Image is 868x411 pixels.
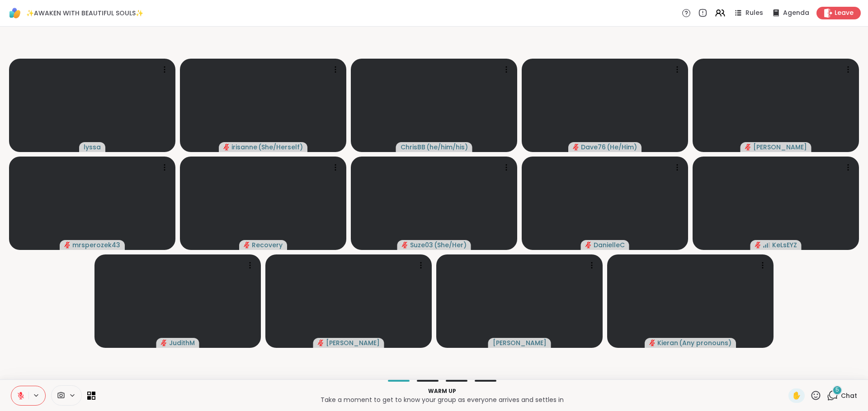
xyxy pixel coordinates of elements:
span: audio-muted [402,242,408,248]
span: Leave [835,9,854,18]
span: Chat [841,391,857,400]
p: Warm up [101,387,783,395]
span: Agenda [783,9,809,18]
span: DanielleC [594,240,625,249]
span: lyssa [84,143,101,152]
img: ShareWell Logomark [7,5,23,21]
span: audio-muted [755,242,761,248]
span: [PERSON_NAME] [493,338,547,347]
span: Suze03 [410,240,433,249]
span: audio-muted [573,144,579,150]
span: [PERSON_NAME] [753,143,807,152]
span: ( She/Herself ) [258,143,303,152]
span: audio-muted [649,340,656,346]
span: audio-muted [745,144,751,150]
span: ( He/Him ) [607,143,637,152]
span: ✨AWAKEN WITH BEAUTIFUL SOULS✨ [26,9,143,18]
span: ( he/him/his ) [426,143,468,152]
span: KeLsEYZ [772,240,797,249]
span: ChrisBB [401,143,425,152]
span: ( She/Her ) [434,240,467,249]
p: Take a moment to get to know your group as everyone arrives and settles in [101,395,783,404]
span: audio-muted [244,242,250,248]
span: audio-muted [318,340,324,346]
span: audio-muted [585,242,592,248]
span: Recovery [252,240,283,249]
span: audio-muted [161,340,167,346]
span: [PERSON_NAME] [326,338,380,347]
span: ( Any pronouns ) [679,338,731,347]
span: Kieran [657,338,678,347]
span: irisanne [231,143,257,152]
span: 5 [835,386,839,394]
span: mrsperozek43 [72,240,120,249]
span: Rules [745,9,763,18]
span: ✋ [792,390,801,401]
span: Dave76 [581,143,606,152]
span: audio-muted [64,242,71,248]
span: audio-muted [223,144,230,150]
span: JudithM [169,338,195,347]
